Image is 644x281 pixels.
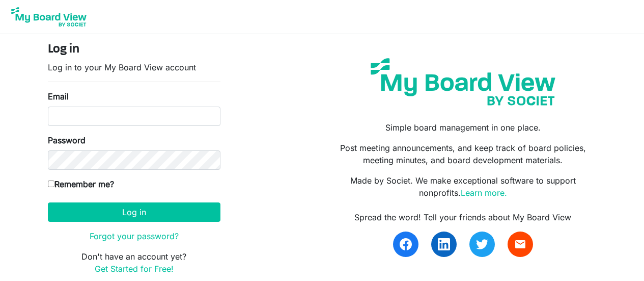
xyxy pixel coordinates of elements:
[48,202,220,222] button: Log in
[438,238,450,250] img: linkedin.svg
[363,50,563,113] img: my-board-view-societ.svg
[329,121,596,134] p: Simple board management in one place.
[48,250,220,275] p: Don't have an account yet?
[329,142,596,166] p: Post meeting announcements, and keep track of board policies, meeting minutes, and board developm...
[461,188,507,198] a: Learn more.
[48,90,69,103] label: Email
[48,61,220,73] p: Log in to your My Board View account
[8,4,90,30] img: My Board View Logo
[48,181,54,187] input: Remember me?
[48,134,86,146] label: Password
[329,211,596,223] div: Spread the word! Tell your friends about My Board View
[48,42,220,57] h4: Log in
[476,238,488,250] img: twitter.svg
[508,232,533,257] a: email
[514,238,526,250] span: email
[400,238,412,250] img: facebook.svg
[90,231,179,241] a: Forgot your password?
[95,264,174,274] a: Get Started for Free!
[48,178,114,190] label: Remember me?
[329,174,596,199] p: Made by Societ. We make exceptional software to support nonprofits.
